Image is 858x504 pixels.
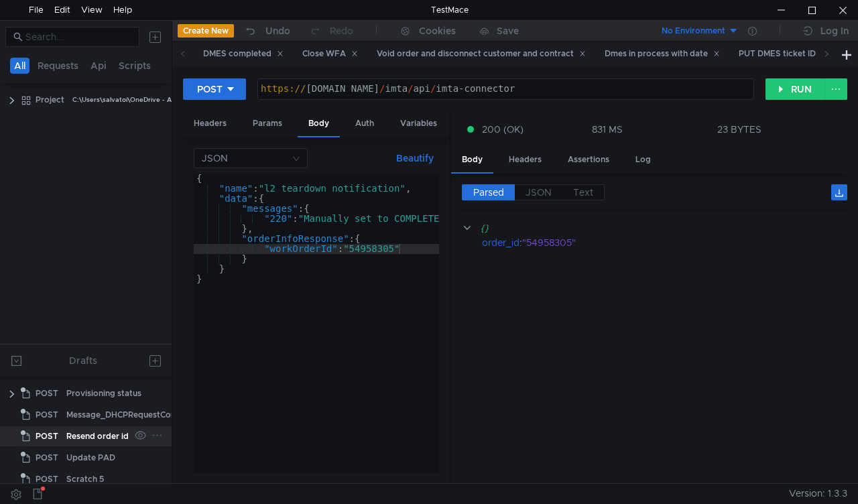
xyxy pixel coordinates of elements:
[451,147,493,174] div: Body
[557,147,620,172] div: Assertions
[36,405,58,425] span: POST
[265,23,290,39] div: Undo
[66,383,141,403] div: Provisioning status
[522,235,831,250] div: "54958305"
[10,58,29,74] button: All
[36,383,58,403] span: POST
[625,147,662,172] div: Log
[183,78,246,100] button: POST
[298,111,340,137] div: Body
[391,150,439,166] button: Beautify
[234,21,300,41] button: Undo
[419,23,456,39] div: Cookies
[66,469,104,489] div: Scratch 5
[605,47,720,61] div: Dmes in process with date
[302,47,358,61] div: Close WFA
[482,235,519,250] div: order_id
[66,405,204,425] div: Message_DHCPRequestCompleted
[66,448,115,468] div: Update PAD
[115,58,155,74] button: Scripts
[300,21,363,41] button: Redo
[526,186,552,198] span: JSON
[765,78,825,100] button: RUN
[345,111,385,136] div: Auth
[573,186,593,198] span: Text
[662,25,725,38] div: No Environment
[183,111,237,136] div: Headers
[497,26,519,36] div: Save
[330,23,353,39] div: Redo
[36,426,58,446] span: POST
[377,47,586,61] div: Void order and disconnect customer and contract
[36,469,58,489] span: POST
[482,235,847,250] div: :
[717,123,761,135] div: 23 BYTES
[69,353,97,369] div: Drafts
[66,426,129,446] div: Resend order id
[739,47,828,61] div: PUT DMES ticket ID
[473,186,504,198] span: Parsed
[789,484,847,503] span: Version: 1.3.3
[482,122,524,137] span: 200 (OK)
[197,82,223,97] div: POST
[820,23,849,39] div: Log In
[389,111,448,136] div: Variables
[646,20,739,42] button: No Environment
[178,24,234,38] button: Create New
[242,111,293,136] div: Params
[592,123,623,135] div: 831 MS
[25,29,131,44] input: Search...
[86,58,111,74] button: Api
[481,220,829,235] div: {}
[498,147,552,172] div: Headers
[203,47,284,61] div: DMES completed
[36,90,64,110] div: Project
[34,58,82,74] button: Requests
[36,448,58,468] span: POST
[72,90,344,110] div: C:\Users\salvatoi\OneDrive - AMDOCS\Backup Folders\Documents\testmace\Project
